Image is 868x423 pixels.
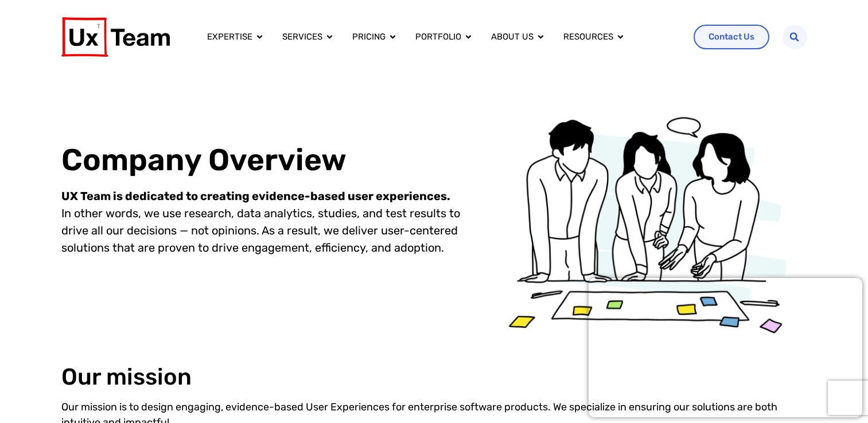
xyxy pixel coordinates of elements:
[589,278,862,417] iframe: Popup CTA
[415,30,461,44] a: Portfolio
[207,30,252,44] a: Expertise
[61,187,472,256] p: In other words, we use research, data analytics, studies, and test results to drive all our decis...
[198,26,684,48] div: Menu Toggle
[61,364,192,390] h2: Our mission
[198,26,684,48] nav: Menu
[694,25,769,49] a: Contact Us
[783,25,807,49] div: Search
[61,141,472,178] h1: Company Overview
[61,17,170,57] img: UX Team Logo
[563,30,613,44] a: Resources
[491,30,534,44] a: About us
[352,30,386,44] a: Pricing
[61,189,450,203] strong: UX Team is dedicated to creating evidence-based user experiences.
[709,33,754,41] span: Contact Us
[282,30,322,44] a: Services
